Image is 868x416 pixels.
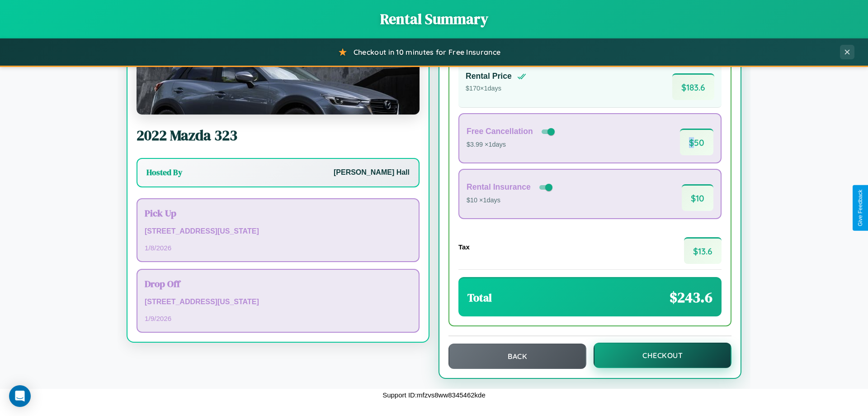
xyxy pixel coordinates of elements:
[146,167,182,178] h3: Hosted By
[354,48,500,57] span: Checkout in 10 minutes for Free Insurance
[467,195,554,206] p: $10 × 1 days
[467,127,533,136] h4: Free Cancellation
[145,206,411,220] h3: Pick Up
[684,237,722,264] span: $ 13.6
[672,73,714,100] span: $ 183.6
[145,225,411,238] p: [STREET_ADDRESS][US_STATE]
[9,9,859,29] h1: Rental Summary
[466,72,512,81] h4: Rental Price
[857,190,863,226] div: Give Feedback
[467,182,531,192] h4: Rental Insurance
[137,125,420,145] h2: 2022 Mazda 323
[466,83,526,95] p: $ 170 × 1 days
[137,24,420,115] img: Mazda 323
[145,312,411,325] p: 1 / 9 / 2026
[334,166,410,179] p: [PERSON_NAME] Hall
[145,296,411,309] p: [STREET_ADDRESS][US_STATE]
[382,389,486,401] p: Support ID: mfzvs8ww8345462kde
[145,277,411,290] h3: Drop Off
[9,385,31,407] div: Open Intercom Messenger
[145,242,411,254] p: 1 / 8 / 2026
[680,129,713,155] span: $ 50
[670,287,712,307] span: $ 243.6
[594,343,731,368] button: Checkout
[458,243,470,251] h4: Tax
[448,344,586,369] button: Back
[467,290,492,305] h3: Total
[682,184,713,211] span: $ 10
[467,139,557,151] p: $3.99 × 1 days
